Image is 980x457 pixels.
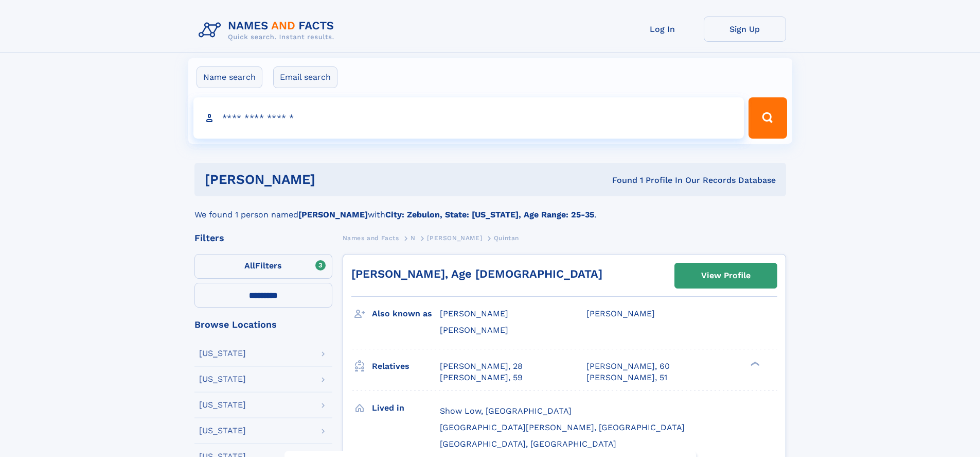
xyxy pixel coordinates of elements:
[494,234,519,242] span: Quintan
[440,422,685,432] span: [GEOGRAPHIC_DATA][PERSON_NAME], [GEOGRAPHIC_DATA]
[372,358,440,375] h3: Relatives
[199,349,246,358] div: [US_STATE]
[411,234,416,242] span: N
[440,406,572,416] span: Show Low, [GEOGRAPHIC_DATA]
[586,361,670,372] a: [PERSON_NAME], 60
[440,439,616,449] span: [GEOGRAPHIC_DATA], [GEOGRAPHIC_DATA]
[273,66,337,88] label: Email search
[193,97,744,139] input: search input
[351,267,602,280] a: [PERSON_NAME], Age [DEMOGRAPHIC_DATA]
[197,66,262,88] label: Name search
[427,231,482,244] a: [PERSON_NAME]
[194,320,332,329] div: Browse Locations
[194,16,343,44] img: Logo Names and Facts
[205,173,464,186] h1: [PERSON_NAME]
[244,261,255,270] span: All
[440,309,508,318] span: [PERSON_NAME]
[704,16,786,42] a: Sign Up
[199,375,246,383] div: [US_STATE]
[194,233,332,243] div: Filters
[748,360,760,367] div: ❯
[385,210,594,219] b: City: Zebulon, State: [US_STATE], Age Range: 25-35
[199,427,246,435] div: [US_STATE]
[343,231,399,244] a: Names and Facts
[372,305,440,323] h3: Also known as
[701,264,751,287] div: View Profile
[621,16,704,42] a: Log In
[749,97,787,139] button: Search Button
[199,401,246,409] div: [US_STATE]
[411,231,416,244] a: N
[675,263,777,288] a: View Profile
[440,372,523,383] a: [PERSON_NAME], 59
[440,361,523,372] a: [PERSON_NAME], 28
[586,309,655,318] span: [PERSON_NAME]
[298,210,368,219] b: [PERSON_NAME]
[586,372,667,383] a: [PERSON_NAME], 51
[427,234,482,242] span: [PERSON_NAME]
[440,325,508,335] span: [PERSON_NAME]
[372,399,440,417] h3: Lived in
[194,196,786,221] div: We found 1 person named with .
[194,254,332,279] label: Filters
[464,175,776,186] div: Found 1 Profile In Our Records Database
